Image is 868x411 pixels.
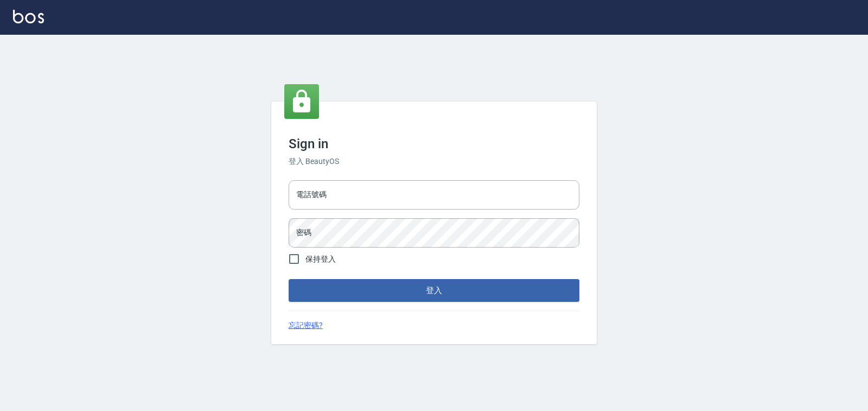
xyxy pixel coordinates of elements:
[289,156,579,167] h6: 登入 BeautyOS
[289,136,579,151] h3: Sign in
[289,279,579,302] button: 登入
[13,10,44,23] img: Logo
[289,320,323,331] a: 忘記密碼?
[305,254,336,265] span: 保持登入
